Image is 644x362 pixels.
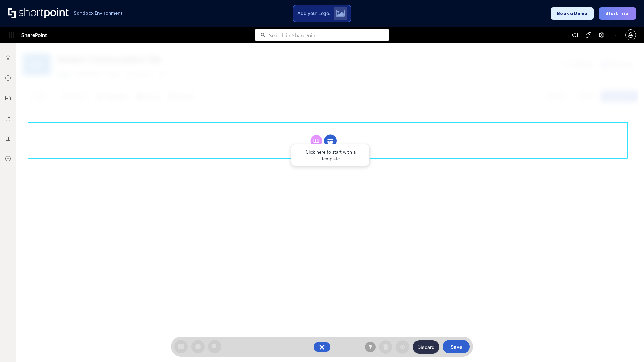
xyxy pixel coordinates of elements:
[74,11,123,15] h1: Sandbox Environment
[551,7,594,20] button: Book a Demo
[336,10,345,17] img: Upload logo
[21,27,47,43] span: SharePoint
[413,340,439,354] button: Discard
[599,7,636,20] button: Start Trial
[269,29,389,41] input: Search in SharePoint
[297,10,330,16] span: Add your Logo:
[443,340,470,353] button: Save
[610,330,644,362] iframe: Chat Widget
